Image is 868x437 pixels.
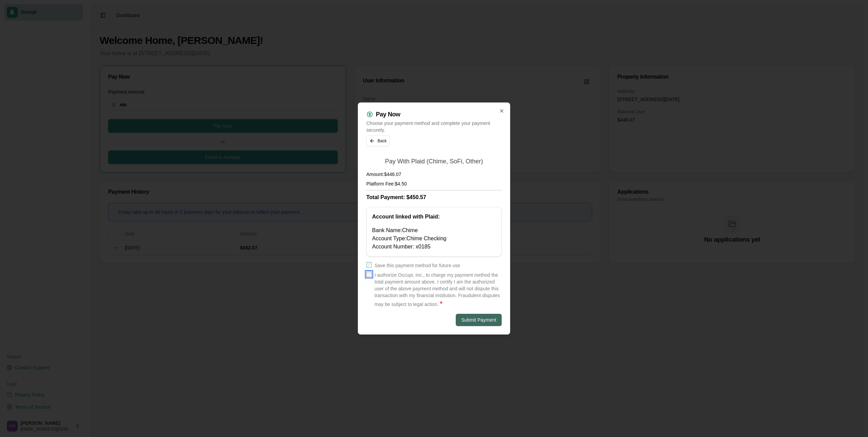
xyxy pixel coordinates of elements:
div: Account Type: Chime Checking [372,234,496,243]
div: Account Number: x 0185 [372,243,496,251]
div: Bank Name: Chime [372,226,496,234]
div: Account linked with Plaid: [372,213,496,226]
button: Submit Payment [456,314,502,326]
label: Save this payment method for future use [374,262,460,269]
h3: Total Payment: $450.57 [366,193,502,201]
label: I authorize Occupi, Inc., to charge my payment method the total payment amount above. I certify I... [374,272,502,308]
h2: Pay Now [376,111,400,117]
h4: Platform Fee: $4.50 [366,180,502,187]
h4: Amount: $446.07 [366,171,502,178]
p: Choose your payment method and complete your payment securely. [366,120,502,133]
button: Back [366,135,390,146]
h2: Pay With Plaid (Chime, SoFi, Other) [385,157,483,165]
